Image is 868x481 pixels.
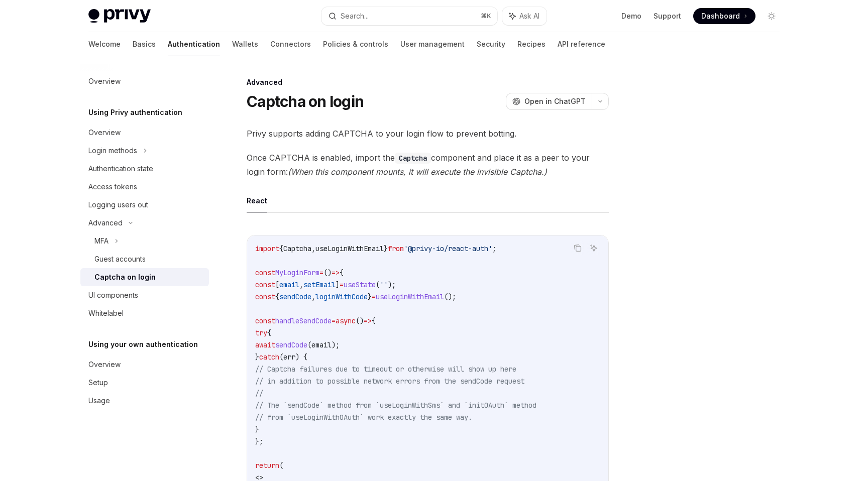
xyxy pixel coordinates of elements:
button: React [247,189,267,212]
div: Authentication state [88,163,153,175]
a: Whitelabel [80,304,209,322]
span: ); [332,340,340,349]
span: } [384,244,388,253]
span: handleSendCode [275,316,332,325]
span: return [255,461,279,470]
span: } [368,292,372,301]
span: const [255,316,275,325]
a: Usage [80,392,209,410]
img: light logo [88,9,151,23]
div: Whitelabel [88,307,124,319]
a: Captcha on login [80,268,209,286]
span: , [311,244,315,253]
span: = [340,280,344,289]
a: Recipes [517,32,546,56]
span: ] [336,280,340,289]
h5: Using your own authentication [88,338,198,350]
div: Advanced [88,217,123,229]
span: = [332,316,336,325]
a: UI components [80,286,209,304]
div: Captcha on login [94,271,156,283]
span: } [255,425,259,434]
div: MFA [94,235,108,247]
button: Ask AI [587,242,600,255]
span: // [255,389,263,398]
a: Dashboard [693,8,755,24]
a: Overview [80,124,209,142]
span: Privy supports adding CAPTCHA to your login flow to prevent botting. [247,127,609,141]
span: email [279,280,299,289]
span: const [255,280,275,289]
span: = [319,268,323,277]
em: (When this component mounts, it will execute the invisible Captcha.) [288,167,547,177]
span: Open in ChatGPT [524,96,586,106]
span: { [372,316,376,325]
span: Captcha [283,244,311,253]
span: useLoginWithEmail [376,292,444,301]
span: email [311,340,332,349]
a: User management [400,32,465,56]
span: sendCode [279,292,311,301]
span: from [388,244,404,253]
span: loginWithCode [315,292,368,301]
span: useState [344,280,376,289]
a: Authentication state [80,160,209,178]
span: err [283,352,295,362]
h1: Captcha on login [247,92,364,110]
span: (); [444,292,456,301]
a: Guest accounts [80,250,209,268]
span: useLoginWithEmail [315,244,384,253]
div: Logging users out [88,199,148,211]
span: await [255,340,275,349]
span: { [340,268,344,277]
a: Wallets [232,32,258,56]
span: Dashboard [701,11,740,21]
span: , [299,280,303,289]
a: Security [477,32,505,56]
span: MyLoginForm [275,268,319,277]
span: ( [376,280,380,289]
span: ⌘ K [481,12,491,20]
div: Usage [88,395,110,407]
a: Overview [80,72,209,90]
span: ( [307,340,311,349]
a: Support [654,11,681,21]
span: // in addition to possible network errors from the sendCode request [255,377,524,386]
span: () [323,268,332,277]
span: sendCode [275,340,307,349]
a: Demo [621,11,641,21]
span: = [372,292,376,301]
div: Overview [88,358,121,371]
span: ( [279,461,283,470]
span: catch [259,352,279,362]
div: Search... [341,10,369,22]
a: Authentication [168,32,220,56]
button: Ask AI [502,7,547,25]
span: ( [279,352,283,362]
a: Connectors [270,32,311,56]
span: import [255,244,279,253]
span: Once CAPTCHA is enabled, import the component and place it as a peer to your login form: [247,151,609,179]
span: setEmail [303,280,336,289]
span: { [267,328,271,337]
a: Setup [80,374,209,392]
div: Login methods [88,145,137,157]
div: Overview [88,127,121,139]
span: const [255,292,275,301]
span: Ask AI [519,11,539,21]
span: } [255,352,259,362]
span: ); [388,280,396,289]
div: Advanced [247,77,609,87]
span: () [356,316,364,325]
span: '@privy-io/react-auth' [404,244,492,253]
span: async [336,316,356,325]
button: Toggle dark mode [764,8,780,24]
span: => [364,316,372,325]
span: }; [255,437,263,446]
div: UI components [88,289,138,301]
span: // The `sendCode` method from `useLoginWithSms` and `initOAuth` method [255,401,536,410]
code: Captcha [395,153,431,164]
span: // from `useLoginWithOAuth` work exactly the same way. [255,413,472,422]
span: try [255,328,267,337]
span: const [255,268,275,277]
